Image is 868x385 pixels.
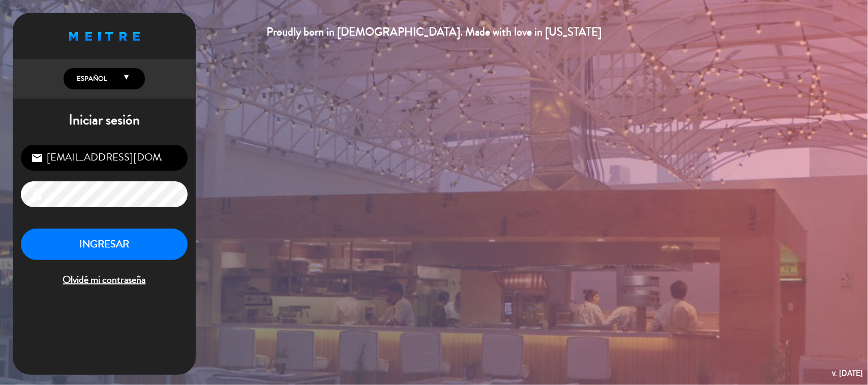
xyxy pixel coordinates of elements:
i: email [31,152,43,164]
span: Español [74,74,107,84]
div: v. [DATE] [832,366,863,380]
button: INGRESAR [21,229,188,261]
h1: Iniciar sesión [13,112,196,129]
span: Olvidé mi contraseña [21,272,188,288]
input: Correo Electrónico [21,145,188,171]
i: lock [31,188,43,201]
